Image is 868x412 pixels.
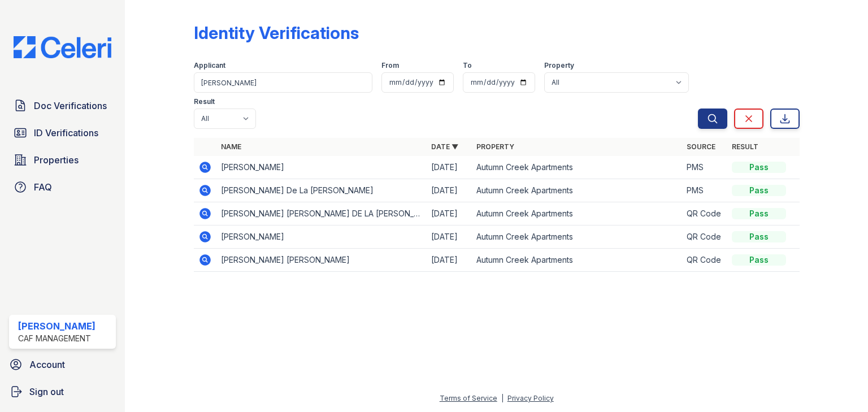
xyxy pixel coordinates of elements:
div: CAF Management [18,333,96,344]
td: QR Code [682,202,727,225]
div: Pass [732,208,786,219]
a: Privacy Policy [507,394,554,402]
a: Doc Verifications [9,94,116,117]
label: Result [194,97,215,106]
a: Source [687,142,715,151]
span: Account [29,358,65,371]
a: Properties [9,149,116,171]
a: FAQ [9,176,116,198]
img: CE_Logo_Blue-a8612792a0a2168367f1c8372b55b34899dd931a85d93a1a3d3e32e68fde9ad4.png [5,36,120,58]
label: To [463,61,472,70]
a: Name [221,142,241,151]
div: Pass [732,231,786,242]
label: Property [544,61,574,70]
td: Autumn Creek Apartments [472,156,682,179]
td: Autumn Creek Apartments [472,179,682,202]
td: [PERSON_NAME] [216,225,427,249]
td: PMS [682,179,727,202]
td: [PERSON_NAME] [PERSON_NAME] [216,249,427,272]
td: QR Code [682,249,727,272]
td: QR Code [682,225,727,249]
div: Pass [732,185,786,196]
a: Date ▼ [431,142,458,151]
td: Autumn Creek Apartments [472,202,682,225]
span: Sign out [29,385,64,398]
div: Pass [732,254,786,266]
td: Autumn Creek Apartments [472,249,682,272]
td: [DATE] [427,249,472,272]
td: [PERSON_NAME] De La [PERSON_NAME] [216,179,427,202]
td: [DATE] [427,156,472,179]
a: Account [5,353,120,376]
span: Properties [34,153,79,167]
td: [PERSON_NAME] [216,156,427,179]
td: [PERSON_NAME] [PERSON_NAME] DE LA [PERSON_NAME] [216,202,427,225]
div: Pass [732,162,786,173]
a: Sign out [5,380,120,403]
a: ID Verifications [9,122,116,144]
div: | [501,394,504,402]
a: Terms of Service [440,394,497,402]
td: [DATE] [427,225,472,249]
td: [DATE] [427,179,472,202]
label: Applicant [194,61,225,70]
span: FAQ [34,180,52,194]
div: [PERSON_NAME] [18,319,96,333]
a: Result [732,142,758,151]
td: [DATE] [427,202,472,225]
span: ID Verifications [34,126,98,140]
td: Autumn Creek Apartments [472,225,682,249]
label: From [381,61,399,70]
td: PMS [682,156,727,179]
div: Identity Verifications [194,23,359,43]
a: Property [476,142,514,151]
input: Search by name or phone number [194,72,372,93]
span: Doc Verifications [34,99,107,112]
